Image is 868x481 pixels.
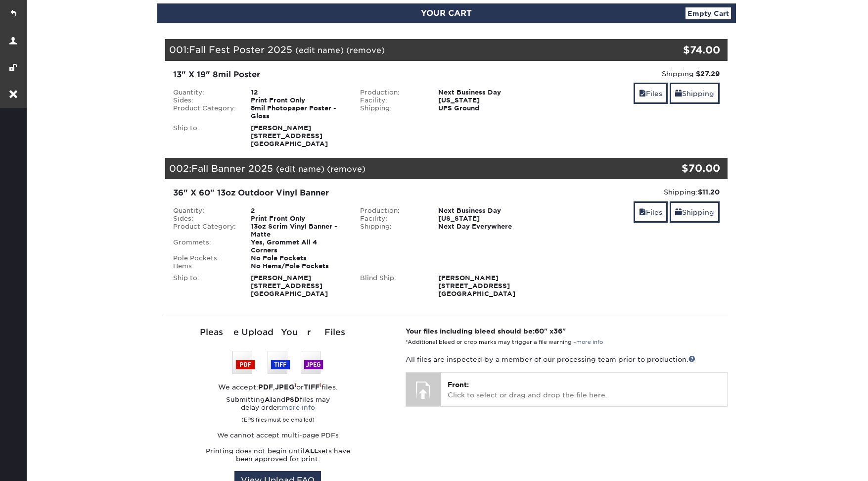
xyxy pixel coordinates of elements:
[304,383,320,391] strong: TIFF
[353,104,431,112] div: Shipping:
[166,89,244,96] div: Quantity:
[243,89,353,96] div: 12
[251,124,328,147] strong: [PERSON_NAME] [STREET_ADDRESS] [GEOGRAPHIC_DATA]
[406,327,566,335] strong: Your files including bleed should be: " x "
[275,383,294,391] strong: JPEG
[276,164,324,174] a: (edit name)
[548,69,720,79] div: Shipping:
[165,326,391,339] div: Please Upload Your Files
[353,223,431,231] div: Shipping:
[670,201,720,223] a: Shipping
[431,215,540,223] div: [US_STATE]
[285,396,300,403] strong: PSD
[166,262,244,270] div: Hems:
[166,215,244,223] div: Sides:
[243,104,353,120] div: 8mil Photopaper Poster - Gloss
[639,208,646,216] span: files
[431,207,540,215] div: Next Business Day
[305,447,318,455] strong: ALL
[166,239,244,254] div: Grommets:
[191,163,273,174] span: Fall Banner 2025
[431,96,540,104] div: [US_STATE]
[448,381,469,388] span: Front:
[294,382,296,388] sup: 1
[327,164,365,174] a: (remove)
[265,396,273,403] strong: AI
[431,223,540,231] div: Next Day Everywhere
[438,274,515,297] strong: [PERSON_NAME] [STREET_ADDRESS] [GEOGRAPHIC_DATA]
[448,380,720,400] p: Click to select or drag and drop the file here.
[165,39,634,61] div: 001:
[634,83,668,104] a: Files
[696,70,720,78] strong: $27.29
[251,274,328,297] strong: [PERSON_NAME] [STREET_ADDRESS] [GEOGRAPHIC_DATA]
[431,104,540,112] div: UPS Ground
[189,44,292,55] span: ​Fall Fest Poster 2025
[634,43,721,57] div: $74.00
[670,83,720,104] a: Shipping
[553,327,562,335] span: 36
[353,215,431,223] div: Facility:
[353,96,431,104] div: Facility:
[243,262,353,270] div: No Hems/Pole Pockets
[165,432,391,439] p: We cannot accept multi-page PDFs
[243,215,353,223] div: Print Front Only
[166,96,244,104] div: Sides:
[346,46,385,55] a: (remove)
[675,208,682,216] span: shipping
[165,447,391,463] p: Printing does not begin until sets have been approved for print.
[166,207,244,215] div: Quantity:
[243,239,353,254] div: Yes, Grommet All 4 Corners
[431,89,540,96] div: Next Business Day
[243,254,353,262] div: No Pole Pockets
[634,201,668,223] a: Files
[535,327,544,335] span: 60
[639,90,646,97] span: files
[165,158,634,180] div: 002:
[232,351,323,374] img: We accept: PSD, TIFF, or JPEG (JPG)
[675,90,682,97] span: shipping
[166,223,244,239] div: Product Category:
[548,187,720,197] div: Shipping:
[421,8,472,18] span: YOUR CART
[166,104,244,120] div: Product Category:
[241,412,315,424] small: (EPS files must be emailed)
[295,46,344,55] a: (edit name)
[634,161,721,176] div: $70.00
[173,69,533,81] div: 13" X 19" 8mil Poster
[166,254,244,262] div: Pole Pockets:
[243,223,353,239] div: 13oz Scrim Vinyl Banner - Matte
[320,382,321,388] sup: 1
[243,96,353,104] div: Print Front Only
[685,7,731,19] a: Empty Cart
[258,383,273,391] strong: PDF
[353,89,431,96] div: Production:
[243,207,353,215] div: 2
[165,396,391,424] p: Submitting and files may delay order:
[406,339,603,345] small: *Additional bleed or crop marks may trigger a file warning –
[166,124,244,148] div: Ship to:
[576,339,603,345] a: more info
[173,187,533,199] div: 36" X 60" 13oz Outdoor Vinyl Banner
[406,354,728,364] p: All files are inspected by a member of our processing team prior to production.
[698,188,720,196] strong: $11.20
[165,382,391,392] div: We accept: , or files.
[166,274,244,298] div: Ship to:
[282,404,315,411] a: more info
[353,274,431,298] div: Blind Ship:
[353,207,431,215] div: Production:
